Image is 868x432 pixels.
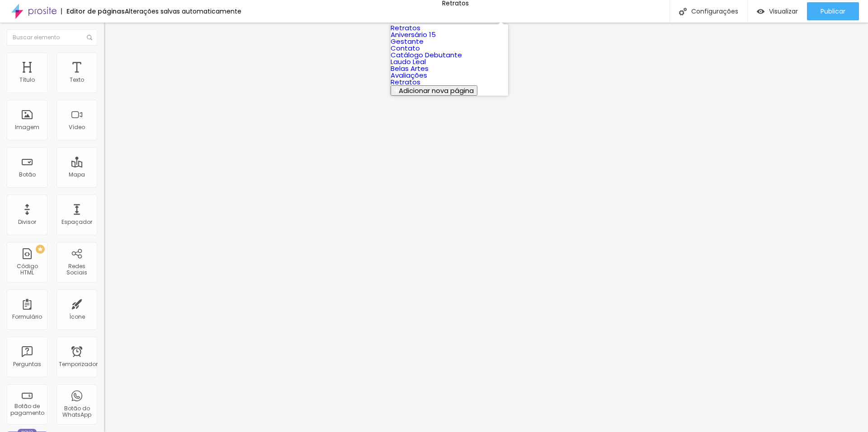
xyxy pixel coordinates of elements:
button: Adicionar nova página [391,85,477,96]
font: Código HTML [17,262,38,276]
img: view-1.svg [757,8,764,15]
a: Avaliações [391,70,427,80]
input: Buscar elemento [7,29,97,46]
font: Alterações salvas automaticamente [125,7,241,16]
img: Ícone [87,35,92,40]
font: Mapa [69,171,85,178]
button: Visualizar [748,2,807,20]
img: Ícone [679,8,687,15]
font: Botão de pagamento [10,402,44,416]
iframe: Editor [104,23,868,432]
button: Publicar [807,2,859,20]
a: Retratos [391,23,420,33]
font: Divisor [18,218,36,226]
font: Redes Sociais [66,262,87,276]
a: Belas Artes [391,64,429,73]
a: Aniversário 15 [391,30,436,39]
font: Imagem [15,123,39,131]
font: Editor de páginas [66,7,125,16]
font: Visualizar [769,7,798,16]
font: Configurações [691,7,738,16]
font: Perguntas [13,360,41,368]
font: Vídeo [69,123,85,131]
font: Ícone [69,313,85,321]
font: Adicionar nova página [399,86,474,95]
a: Catálogo Debutante [391,50,462,60]
font: Publicar [821,7,845,16]
font: Temporizador [59,360,98,368]
font: Botão [19,171,36,178]
a: Gestante [391,37,424,46]
font: Formulário [12,313,42,321]
font: Título [19,76,35,84]
a: Laudo Leal [391,57,426,66]
font: Texto [70,76,84,84]
a: Contato [391,43,420,53]
font: Botão do WhatsApp [62,404,91,418]
a: Retratos [391,77,420,87]
font: Espaçador [61,218,92,226]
